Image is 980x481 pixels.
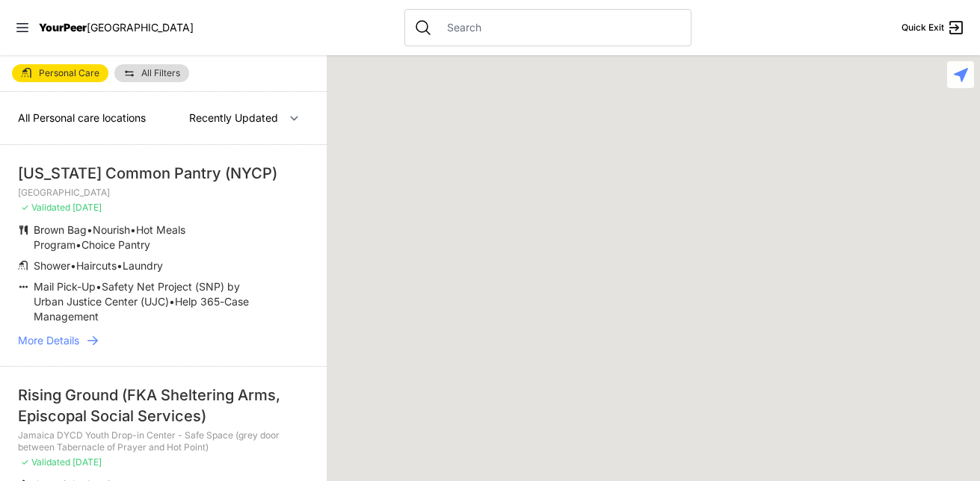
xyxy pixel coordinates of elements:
span: • [87,223,93,236]
span: • [96,280,102,293]
span: Laundry [123,259,163,272]
span: [GEOGRAPHIC_DATA] [87,21,194,34]
a: Personal Care [12,64,108,82]
span: Nourish [93,223,130,236]
span: Safety Net Project (SNP) by Urban Justice Center (UJC) [34,280,240,308]
a: More Details [18,333,309,348]
span: Shower [34,259,70,272]
span: All Personal care locations [18,111,146,124]
div: [US_STATE] Common Pantry (NYCP) [18,163,309,184]
span: All Filters [141,69,180,78]
p: Jamaica DYCD Youth Drop-in Center - Safe Space (grey door between Tabernacle of Prayer and Hot Po... [18,429,309,453]
input: Search [438,20,682,35]
a: All Filters [114,64,189,82]
span: Personal Care [39,69,99,78]
span: Choice Pantry [81,238,150,251]
span: Brown Bag [34,223,87,236]
span: More Details [18,333,79,348]
div: Rising Ground (FKA Sheltering Arms, Episcopal Social Services) [18,385,309,426]
span: • [70,259,76,272]
a: Quick Exit [902,19,965,37]
a: YourPeer[GEOGRAPHIC_DATA] [39,23,194,32]
span: ✓ Validated [21,202,70,213]
span: Quick Exit [902,22,944,34]
span: [DATE] [73,456,102,468]
span: YourPeer [39,21,87,34]
span: • [117,259,123,272]
span: ✓ Validated [21,456,70,468]
span: Mail Pick-Up [34,280,96,293]
span: • [130,223,136,236]
span: Haircuts [76,259,117,272]
span: • [75,238,81,251]
span: [DATE] [73,202,102,213]
p: [GEOGRAPHIC_DATA] [18,187,309,199]
span: • [169,295,175,308]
